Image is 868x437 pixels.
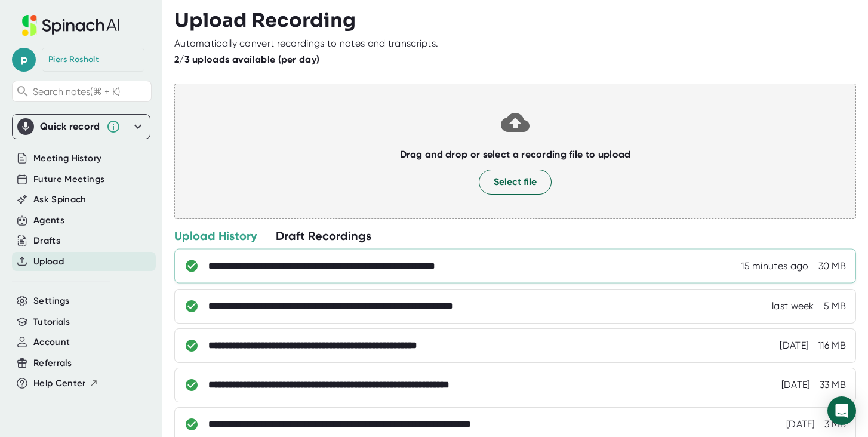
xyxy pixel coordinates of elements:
[33,336,70,349] button: Account
[174,228,257,244] div: Upload History
[33,255,64,269] button: Upload
[33,294,70,308] button: Settings
[786,418,815,430] div: [DATE]
[820,379,847,391] div: 33 MB
[33,86,120,97] span: Search notes (⌘ + K)
[33,356,72,370] button: Referrals
[33,152,101,165] button: Meeting History
[48,54,99,65] div: Piers Rosholt
[818,260,847,272] div: 30 MB
[494,175,537,189] span: Select file
[400,149,631,160] b: Drag and drop or select a recording file to upload
[781,379,810,391] div: [DATE]
[33,173,104,186] button: Future Meetings
[40,121,100,133] div: Quick record
[780,340,808,352] div: [DATE]
[174,9,856,32] h3: Upload Recording
[824,418,846,430] div: 3 MB
[276,228,371,244] div: Draft Recordings
[33,315,70,329] button: Tutorials
[174,54,319,65] b: 2/3 uploads available (per day)
[772,300,814,312] div: last week
[33,234,60,248] button: Drafts
[12,48,36,72] span: p
[17,115,145,139] div: Quick record
[33,377,86,390] span: Help Center
[33,214,64,227] button: Agents
[479,170,552,195] button: Select file
[818,340,846,352] div: 116 MB
[827,396,856,425] div: Open Intercom Messenger
[33,377,99,390] button: Help Center
[741,260,808,272] div: 02/09/2025, 20:54:46
[174,38,438,50] div: Automatically convert recordings to notes and transcripts.
[33,193,87,207] button: Ask Spinach
[824,300,846,312] div: 5 MB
